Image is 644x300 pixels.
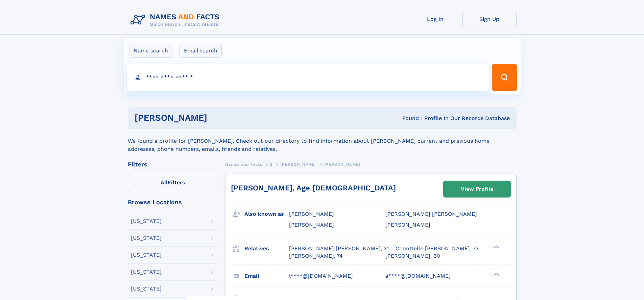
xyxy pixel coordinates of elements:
[462,11,517,27] a: Sign Up
[289,222,334,228] span: [PERSON_NAME]
[289,245,389,252] a: [PERSON_NAME] [PERSON_NAME], 31
[270,160,273,168] a: S
[444,181,510,197] a: View Profile
[385,252,440,260] a: [PERSON_NAME], 60
[289,252,343,260] a: [PERSON_NAME], 74
[131,218,162,224] div: [US_STATE]
[492,272,500,276] div: ❯
[408,11,462,27] a: Log In
[180,44,222,58] label: Email search
[225,160,262,168] a: Names and Facts
[280,162,316,167] span: [PERSON_NAME]
[244,270,289,282] h3: Email
[131,252,162,258] div: [US_STATE]
[127,64,489,91] input: search input
[128,129,517,153] div: We found a profile for [PERSON_NAME]. Check out our directory to find information about [PERSON_N...
[128,175,218,191] label: Filters
[131,286,162,292] div: [US_STATE]
[244,243,289,254] h3: Relatives
[135,114,305,122] h1: [PERSON_NAME]
[396,245,479,252] a: Chonttelle [PERSON_NAME], 73
[289,211,334,217] span: [PERSON_NAME]
[131,269,162,275] div: [US_STATE]
[385,222,430,228] span: [PERSON_NAME]
[270,162,273,167] span: S
[305,115,510,122] div: Found 1 Profile In Our Records Database
[280,160,316,168] a: [PERSON_NAME]
[128,11,225,29] img: Logo Names and Facts
[131,235,162,241] div: [US_STATE]
[128,199,218,205] div: Browse Locations
[244,208,289,220] h3: Also known as
[385,211,477,217] span: [PERSON_NAME] [PERSON_NAME]
[492,245,500,249] div: ❯
[128,161,218,167] div: Filters
[129,44,172,58] label: Name search
[324,162,360,167] span: [PERSON_NAME]
[231,184,396,192] a: [PERSON_NAME], Age [DEMOGRAPHIC_DATA]
[461,181,493,197] div: View Profile
[161,179,168,186] span: All
[492,64,517,91] button: Search Button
